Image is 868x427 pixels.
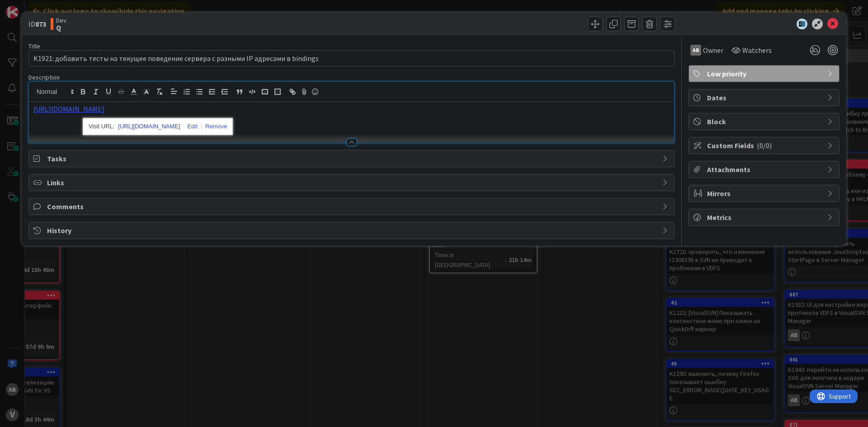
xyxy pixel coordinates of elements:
[707,68,823,79] span: Low priority
[33,104,104,113] a: [URL][DOMAIN_NAME]
[757,141,772,150] span: ( 0/0 )
[703,45,723,56] span: Owner
[47,153,658,164] span: Tasks
[28,42,40,50] label: Title
[118,121,180,132] a: [URL][DOMAIN_NAME]
[28,50,675,66] input: type card name here...
[56,24,66,31] b: Q
[707,92,823,103] span: Dates
[707,116,823,127] span: Block
[19,1,41,12] span: Support
[47,225,658,236] span: History
[707,140,823,151] span: Custom Fields
[690,45,701,56] div: AB
[707,188,823,199] span: Mirrors
[742,45,772,56] span: Watchers
[28,19,46,29] span: ID
[56,17,66,24] span: Dev
[28,73,60,81] span: Description
[707,164,823,175] span: Attachments
[707,212,823,223] span: Metrics
[35,19,46,28] b: 873
[47,201,658,212] span: Comments
[47,177,658,188] span: Links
